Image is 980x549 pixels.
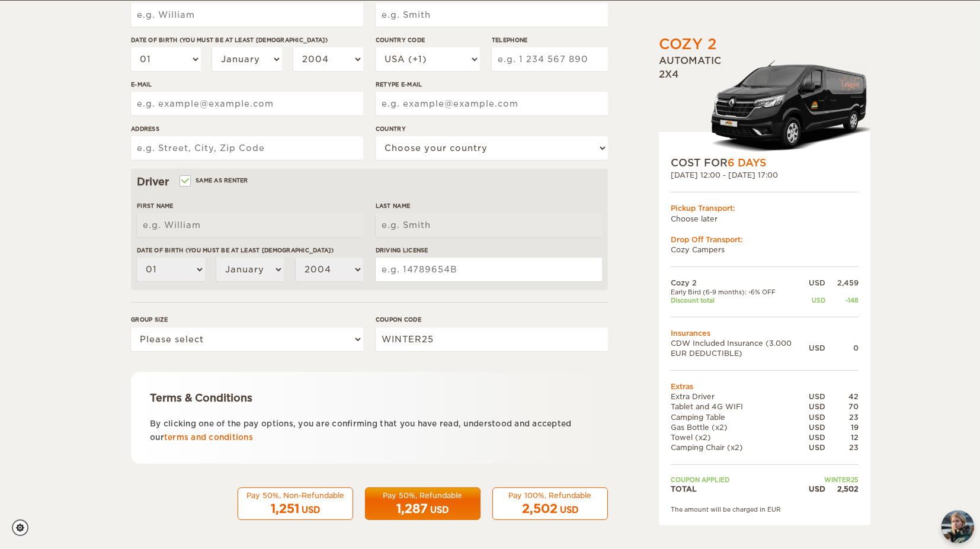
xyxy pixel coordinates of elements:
div: USD [809,484,825,494]
div: USD [302,504,320,516]
span: 2,502 [522,502,558,516]
label: First Name [137,201,363,210]
button: Pay 50%, Non-Refundable 1,251 USD [238,487,353,521]
span: 1,251 [271,502,299,516]
div: USD [809,442,825,452]
div: 70 [825,402,859,412]
div: Pickup Transport: [671,203,859,213]
img: Langur-m-c-logo-2.png [706,58,870,156]
td: Cozy 2 [671,278,809,288]
div: 12 [825,432,859,442]
div: USD [809,391,825,402]
div: USD [809,432,825,442]
div: USD [809,278,825,288]
label: Coupon code [376,315,608,324]
td: Gas Bottle (x2) [671,422,809,432]
button: Pay 50%, Refundable 1,287 USD [365,487,481,521]
label: Address [131,124,363,133]
div: 23 [825,442,859,452]
div: USD [809,422,825,432]
td: Extras [671,381,859,391]
input: e.g. William [137,213,363,237]
div: USD [809,343,825,353]
label: Same as renter [181,175,248,186]
td: CDW Included Insurance (3.000 EUR DEDUCTIBLE) [671,338,809,358]
div: 2,459 [825,278,859,288]
td: Extra Driver [671,391,809,402]
div: Pay 100%, Refundable [500,490,600,500]
a: Cookie settings [12,519,36,536]
input: e.g. example@example.com [131,92,363,115]
input: e.g. William [131,3,363,27]
td: Cozy Campers [671,245,859,255]
div: Automatic 2x4 [659,54,870,156]
td: Insurances [671,328,859,338]
img: Freyja at Cozy Campers [941,511,974,543]
td: Coupon applied [671,476,809,484]
td: Towel (x2) [671,432,809,442]
div: -148 [825,296,859,304]
input: e.g. 14789654B [376,258,602,281]
div: USD [431,504,449,516]
label: Telephone [492,36,608,44]
span: 6 Days [728,157,766,169]
td: Discount total [671,296,809,304]
label: Date of birth (You must be at least [DEMOGRAPHIC_DATA]) [131,36,363,44]
label: E-mail [131,80,363,89]
input: Same as renter [181,178,188,186]
div: 23 [825,412,859,422]
label: Country [376,124,608,133]
td: WINTER25 [809,476,859,484]
input: e.g. 1 234 567 890 [492,47,608,71]
div: COST FOR [671,156,859,170]
button: chat-button [941,511,974,543]
label: Last Name [376,201,602,210]
div: Pay 50%, Refundable [373,490,473,500]
td: Camping Chair (x2) [671,442,809,452]
div: Drop Off Transport: [671,235,859,245]
div: Cozy 2 [659,34,716,54]
td: Tablet and 4G WIFI [671,402,809,412]
div: 42 [825,391,859,402]
div: Pay 50%, Non-Refundable [245,490,345,500]
label: Country Code [376,36,480,44]
span: 1,287 [397,502,428,516]
input: e.g. Smith [376,3,608,27]
div: Driver [137,175,602,189]
div: Terms & Conditions [150,391,589,405]
div: USD [809,402,825,412]
div: USD [809,296,825,304]
input: e.g. Smith [376,213,602,237]
td: Choose later [671,213,859,223]
div: [DATE] 12:00 - [DATE] 17:00 [671,170,859,180]
label: Retype E-mail [376,80,608,89]
label: Date of birth (You must be at least [DEMOGRAPHIC_DATA]) [137,246,363,255]
input: e.g. example@example.com [376,92,608,115]
a: terms and conditions [164,433,253,442]
label: Group size [131,315,363,324]
div: 2,502 [825,484,859,494]
div: The amount will be charged in EUR [671,505,859,513]
div: USD [809,412,825,422]
div: 0 [825,343,859,353]
button: Pay 100%, Refundable 2,502 USD [492,487,608,521]
p: By clicking one of the pay options, you are confirming that you have read, understood and accepte... [150,417,589,445]
td: Camping Table [671,412,809,422]
div: USD [560,504,578,516]
td: TOTAL [671,484,809,494]
label: Driving License [376,246,602,255]
td: Early Bird (6-9 months): -6% OFF [671,288,809,296]
input: e.g. Street, City, Zip Code [131,136,363,160]
div: 19 [825,422,859,432]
